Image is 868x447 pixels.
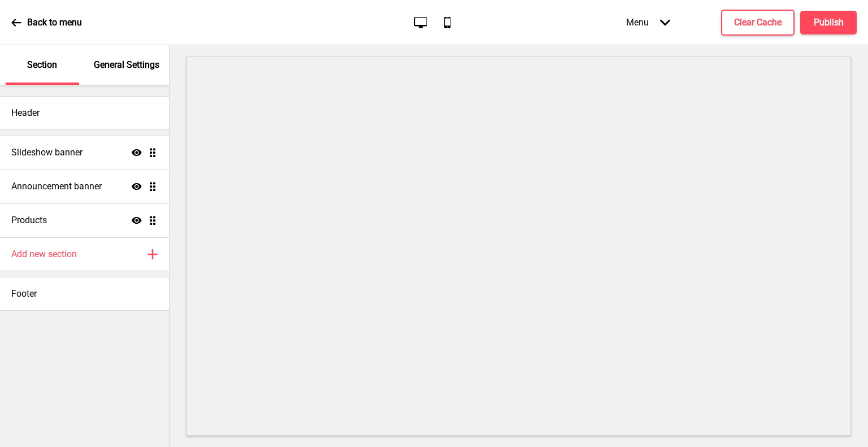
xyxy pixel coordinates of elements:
[734,16,782,29] h4: Clear Cache
[27,16,82,29] p: Back to menu
[11,180,102,193] h4: Announcement banner
[800,11,857,34] button: Publish
[11,214,47,227] h4: Products
[11,7,82,38] a: Back to menu
[814,16,844,29] h4: Publish
[11,146,83,159] h4: Slideshow banner
[11,107,40,119] h4: Header
[11,288,37,300] h4: Footer
[721,10,795,36] button: Clear Cache
[27,59,57,71] p: Section
[11,248,77,261] h4: Add new section
[94,59,159,71] p: General Settings
[615,6,682,39] div: Menu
